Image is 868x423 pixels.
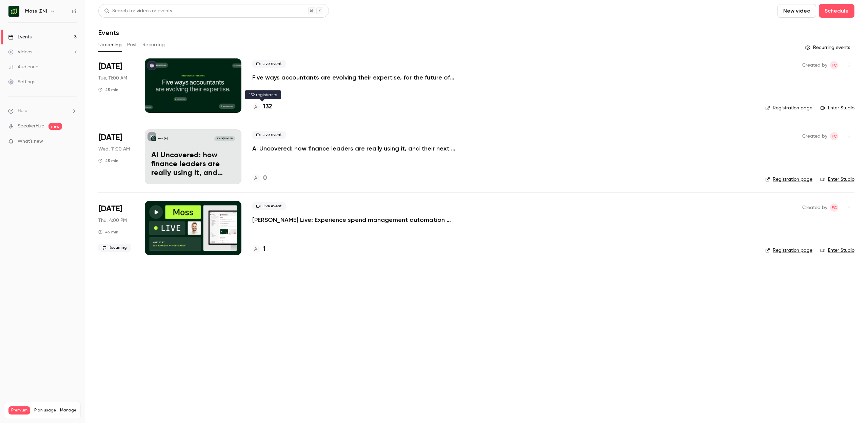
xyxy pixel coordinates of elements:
[252,102,272,111] a: 132
[777,4,816,18] button: New video
[127,39,137,50] button: Past
[60,408,76,413] a: Manage
[142,39,165,50] button: Recurring
[98,204,122,214] span: [DATE]
[214,136,235,141] span: [DATE] 11:00 AM
[98,132,122,143] span: [DATE]
[8,107,77,114] li: help-dropdown-opener
[34,408,56,413] span: Plan usage
[98,129,134,184] div: Oct 22 Wed, 11:00 AM (Europe/Berlin)
[830,204,838,212] span: Felicity Cator
[98,61,122,72] span: [DATE]
[802,132,827,140] span: Created by
[830,61,838,69] span: Felicity Cator
[252,131,286,139] span: Live event
[263,102,272,111] h4: 132
[18,123,44,130] a: SpeakerHub
[8,406,30,415] span: Premium
[8,78,35,85] div: Settings
[18,138,43,145] span: What's new
[98,201,134,255] div: Nov 6 Thu, 3:00 PM (Europe/London)
[98,158,118,163] div: 45 min
[252,144,456,153] a: AI Uncovered: how finance leaders are really using it, and their next big bets
[48,123,62,130] span: new
[821,247,854,254] a: Enter Studio
[98,75,127,82] span: Tue, 11:00 AM
[8,6,19,17] img: Moss (EN)
[252,202,286,210] span: Live event
[98,146,130,153] span: Wed, 11:00 AM
[104,7,172,15] div: Search for videos or events
[819,4,854,18] button: Schedule
[263,245,265,254] h4: 1
[821,105,854,111] a: Enter Studio
[832,61,837,69] span: FC
[158,137,168,140] p: Moss (EN)
[98,29,119,37] h1: Events
[765,247,812,254] a: Registration page
[802,61,827,69] span: Created by
[252,245,265,254] a: 1
[802,204,827,212] span: Created by
[252,60,286,68] span: Live event
[252,73,456,82] a: Five ways accountants are evolving their expertise, for the future of finance
[8,49,32,55] div: Videos
[832,204,837,212] span: FC
[765,176,812,183] a: Registration page
[263,174,267,183] h4: 0
[8,64,38,70] div: Audience
[145,129,241,184] a: AI Uncovered: how finance leaders are really using it, and their next big betsMoss (EN)[DATE] 11:...
[765,105,812,111] a: Registration page
[98,87,118,92] div: 45 min
[151,151,235,177] p: AI Uncovered: how finance leaders are really using it, and their next big bets
[98,229,118,235] div: 45 min
[68,139,77,145] iframe: Noticeable Trigger
[252,216,456,224] a: [PERSON_NAME] Live: Experience spend management automation with [PERSON_NAME]
[832,132,837,140] span: FC
[830,132,838,140] span: Felicity Cator
[821,176,854,183] a: Enter Studio
[98,217,127,224] span: Thu, 4:00 PM
[18,107,27,114] span: Help
[98,244,131,252] span: Recurring
[252,174,267,183] a: 0
[98,58,134,113] div: Oct 14 Tue, 11:00 AM (Europe/Berlin)
[802,42,854,53] button: Recurring events
[25,8,47,15] h6: Moss (EN)
[8,34,32,40] div: Events
[98,39,122,50] button: Upcoming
